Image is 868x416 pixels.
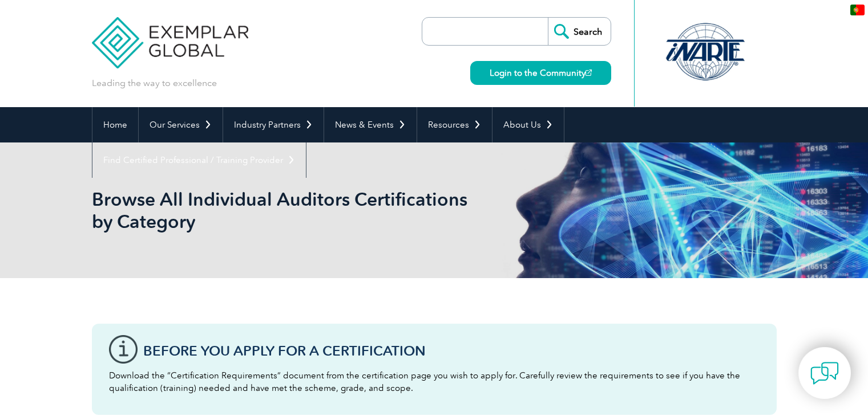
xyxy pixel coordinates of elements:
a: Resources [417,107,492,142]
a: News & Events [324,107,417,142]
a: Login to the Community [470,61,611,85]
h1: Browse All Individual Auditors Certifications by Category [92,188,530,233]
input: Search [548,18,611,45]
a: Industry Partners [223,107,324,142]
p: Download the “Certification Requirements” document from the certification page you wish to apply ... [109,369,760,394]
a: Home [92,107,138,142]
img: pt [850,5,865,15]
a: Find Certified Professional / Training Provider [92,142,306,178]
a: About Us [492,107,564,142]
a: Our Services [139,107,223,142]
img: open_square.png [586,70,592,76]
img: contact-chat.png [810,359,839,388]
h3: Before You Apply For a Certification [143,344,760,358]
p: Leading the way to excellence [92,77,217,89]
